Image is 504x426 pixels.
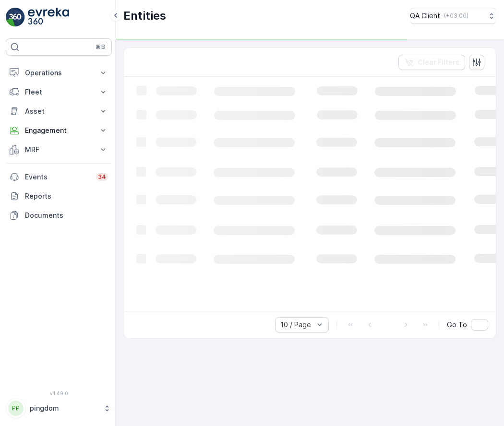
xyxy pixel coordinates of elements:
img: logo_light-DOdMpM7g.png [28,8,69,27]
p: Engagement [25,126,93,135]
p: Clear Filters [418,58,459,67]
button: PPpingdom [6,398,112,418]
p: Events [25,172,90,182]
a: Events34 [6,167,112,187]
p: ⌘B [96,43,105,51]
p: pingdom [30,403,98,413]
button: QA Client(+03:00) [410,8,496,24]
img: logo [6,8,25,27]
button: Engagement [6,121,112,140]
button: MRF [6,140,112,159]
button: Asset [6,102,112,121]
p: ( +03:00 ) [444,12,468,20]
span: Go To [447,320,467,330]
div: PP [8,401,24,416]
button: Fleet [6,83,112,102]
p: 34 [98,173,106,181]
span: v 1.49.0 [6,390,112,396]
p: MRF [25,145,93,154]
p: Fleet [25,87,93,97]
a: Reports [6,187,112,206]
p: Entities [123,8,166,24]
a: Documents [6,206,112,225]
p: Operations [25,68,93,78]
button: Clear Filters [398,55,465,70]
p: QA Client [410,11,440,21]
p: Asset [25,106,93,116]
button: Operations [6,63,112,83]
p: Reports [25,191,108,201]
p: Documents [25,211,108,220]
